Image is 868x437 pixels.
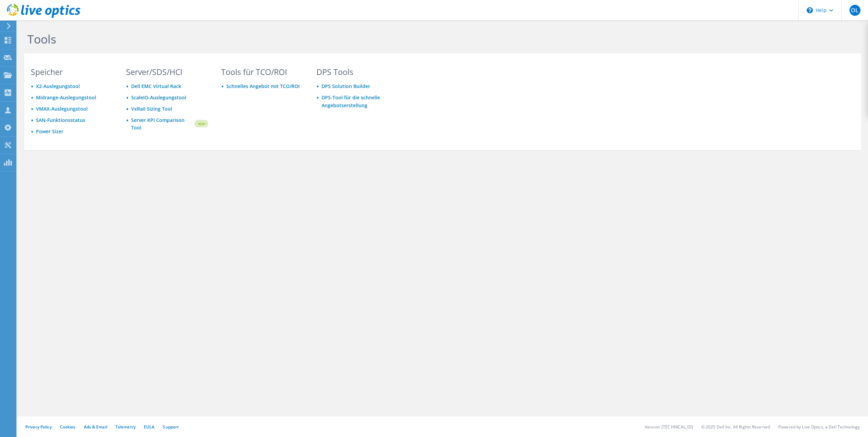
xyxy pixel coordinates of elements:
a: Cookies [60,424,76,430]
a: EULA [144,424,154,430]
img: new-badge.svg [193,116,208,132]
a: X2-Auslegungstool [36,83,80,89]
a: VMAX-Auslegungstool [36,105,88,112]
h3: Tools für TCO/ROI [221,68,303,76]
a: Dell EMC Virtual Rack [131,83,181,89]
a: Telemetry [115,424,136,430]
h1: Tools [27,32,490,46]
li: © 2025 Dell Inc. All Rights Reserved [701,424,770,430]
a: Midrange-Auslegungstool [36,94,96,101]
a: Support [163,424,179,430]
a: DPS Solution Builder [322,83,370,89]
a: Privacy Policy [25,424,52,430]
h3: Speicher [31,68,113,76]
a: DPS-Tool für die schnelle Angebotserstellung [322,94,380,109]
a: Power Sizer [36,128,63,135]
span: OL [850,5,860,16]
h3: DPS Tools [316,68,399,76]
li: Powered by Live Optics, a Dell Technology [778,424,860,430]
h3: Server/SDS/HCI [126,68,208,76]
a: VxRail Sizing Tool [131,105,172,112]
a: Schnelles Angebot mit TCO/ROI [226,83,300,89]
a: ScaleIO-Auslegungstool [131,94,186,101]
li: Version: [TECHNICAL_ID] [645,424,693,430]
svg: \n [807,7,813,13]
a: Server KPI Comparison Tool [131,116,193,132]
a: Ads & Email [84,424,107,430]
a: SAN-Funktionsstatus [36,117,85,123]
